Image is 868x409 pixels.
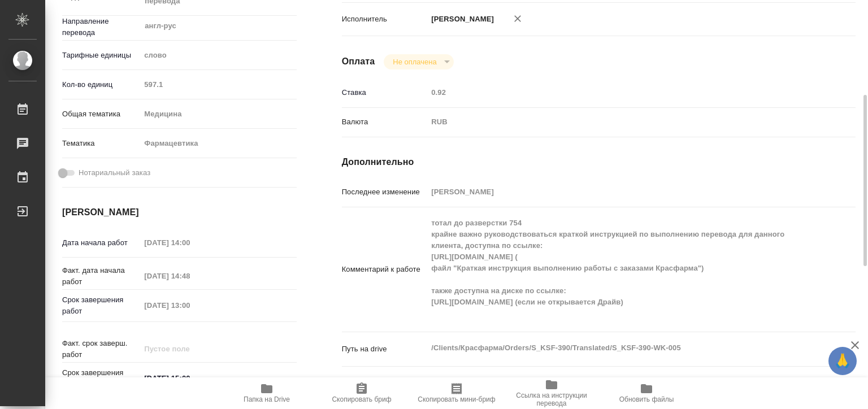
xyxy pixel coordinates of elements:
p: Общая тематика [62,108,140,120]
textarea: тотал до разверстки 754 крайне важно руководствоваться краткой инструкцией по выполнению перевода... [427,214,813,323]
p: Дата начала работ [62,237,140,249]
input: Пустое поле [427,84,813,101]
p: [PERSON_NAME] [427,14,494,25]
span: Скопировать мини-бриф [418,395,495,403]
h4: [PERSON_NAME] [62,206,297,219]
p: Направление перевода [62,16,140,38]
button: Ссылка на инструкции перевода [504,377,599,409]
div: Не оплачена [384,54,453,69]
input: Пустое поле [140,297,239,314]
button: Скопировать бриф [314,377,409,409]
div: RUB [427,112,813,132]
button: Папка на Drive [219,377,314,409]
p: Срок завершения услуги [62,367,140,390]
p: Путь на drive [342,343,428,355]
p: Тематика [62,138,140,149]
div: слово [140,46,296,65]
h4: Оплата [342,55,375,68]
span: Скопировать бриф [332,395,391,403]
button: Не оплачена [389,57,440,67]
textarea: /Clients/Красфарма/Orders/S_KSF-390/Translated/S_KSF-390-WK-005 [427,338,813,358]
input: Пустое поле [140,268,239,284]
p: Ставка [342,87,428,98]
button: Обновить файлы [599,377,694,409]
p: Тарифные единицы [62,50,140,61]
p: Факт. дата начала работ [62,265,140,288]
p: Факт. срок заверш. работ [62,338,140,360]
span: Обновить файлы [619,395,674,403]
p: Валюта [342,116,428,128]
button: Удалить исполнителя [505,6,530,31]
input: Пустое поле [427,184,813,200]
div: Фармацевтика [140,134,296,153]
span: Нотариальный заказ [79,167,150,179]
p: Исполнитель [342,14,428,25]
p: Кол-во единиц [62,79,140,90]
div: Медицина [140,105,296,124]
input: Пустое поле [140,76,296,93]
span: 🙏 [833,349,852,373]
input: Пустое поле [140,341,239,357]
span: Ссылка на инструкции перевода [511,391,592,407]
p: Срок завершения работ [62,294,140,317]
p: Последнее изменение [342,186,428,198]
h4: Дополнительно [342,155,856,169]
input: ✎ Введи что-нибудь [140,370,239,386]
input: Пустое поле [140,234,239,251]
span: Папка на Drive [244,395,290,403]
button: 🙏 [828,347,857,375]
button: Скопировать мини-бриф [409,377,504,409]
p: Комментарий к работе [342,264,428,275]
